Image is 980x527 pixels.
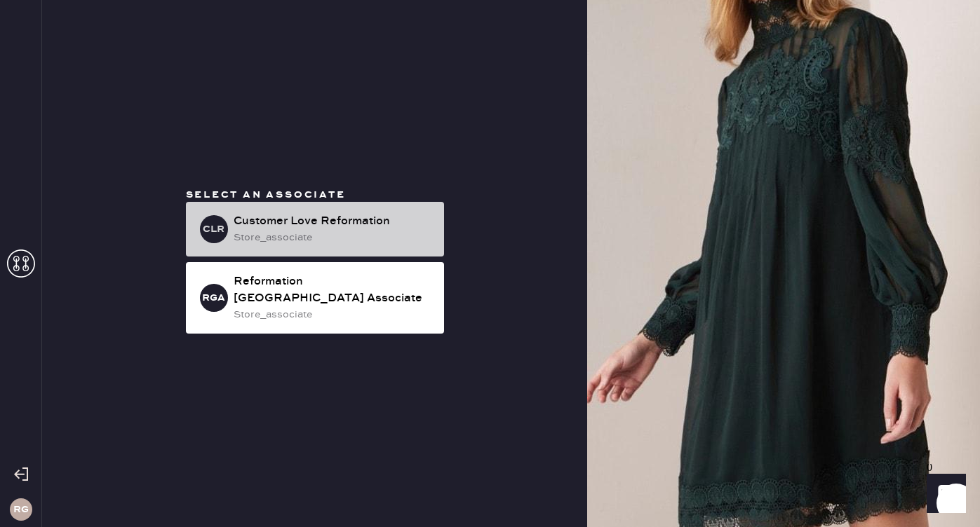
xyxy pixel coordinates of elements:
h3: RG [13,505,29,514]
div: Reformation [GEOGRAPHIC_DATA] Associate [234,273,433,307]
div: store_associate [234,307,433,322]
div: store_associate [234,230,433,245]
iframe: Front Chat [913,464,974,524]
span: Select an associate [186,189,346,201]
h3: CLR [203,224,224,234]
div: Customer Love Reformation [234,213,433,230]
h3: RGA [202,293,225,303]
